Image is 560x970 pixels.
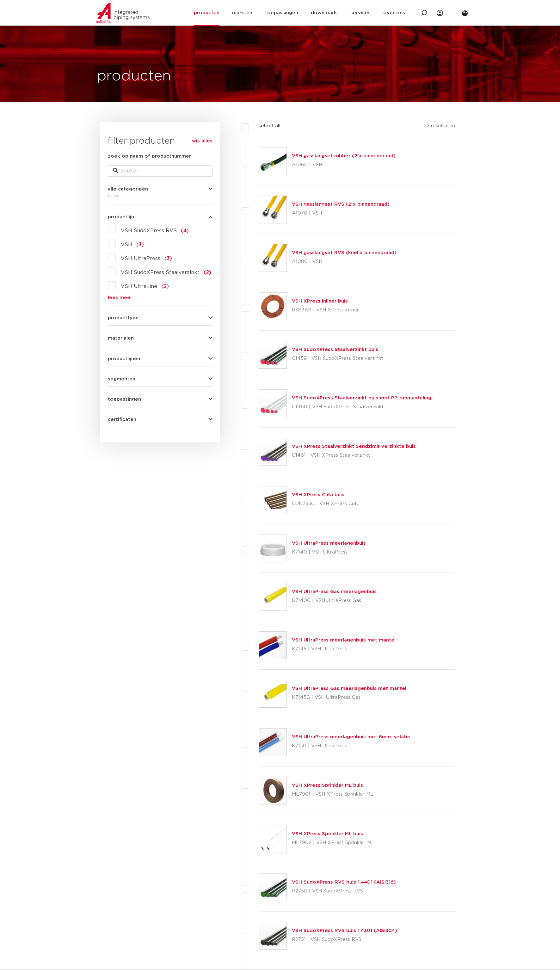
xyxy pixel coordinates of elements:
[292,789,373,799] p: ML7901 | VSH XPress Sprinkler ML
[108,356,212,361] button: productlijnen
[108,191,212,199] div: buizen
[259,438,286,465] img: Thumbnail for VSH XPress Staalverzinkt Sendzimir verzinkte buis
[292,880,396,885] a: VSH SudoXPress RVS buis 1.4401 (AISI316)
[121,270,200,275] span: VSH SudoXPress Staalverzinkt
[292,153,396,158] a: VSH gasslangset rubber (2 x binnendraad)
[204,270,211,275] span: (2)
[108,397,212,402] button: toepassingen
[121,284,157,289] span: VSH UltraLine
[292,347,378,352] a: VSH SudoXPress Staalverzinkt buis
[108,417,212,422] button: certificaten
[292,596,377,606] p: K7140G | VSH UltraPress Gas
[108,316,212,320] button: producttype
[292,396,431,400] a: VSH SudoXPress Staalverzinkt buis met PP-ommanteling
[259,486,286,514] img: Thumbnail for VSH XPress CuNi buis
[259,341,286,368] img: Thumbnail for VSH SudoXPress Staalverzinkt buis
[108,417,136,422] span: certificaten
[108,165,212,177] input: zoeken
[292,202,390,207] a: VSH gasslangset RVS (2 x binnendraad)
[108,336,134,341] span: materialen
[259,535,286,562] img: Thumbnail for VSH UltraPress meerlagenbuis
[108,356,140,361] span: productlijnen
[259,680,286,707] img: Thumbnail for VSH UltraPress Gas meerlagenbuis met mantel
[121,242,132,247] span: VSH
[259,583,286,610] img: Thumbnail for VSH UltraPress Gas meerlagenbuis
[108,316,139,320] span: producttype
[249,122,280,130] label: select all
[259,729,286,756] img: Thumbnail for VSH UltraPress meerlagenbuis met 6mm isolatie
[259,390,286,417] img: Thumbnail for VSH SudoXPress Staalverzinkt buis met PP-ommanteling
[292,644,396,654] p: K7145 | VSH UltraPress
[192,137,212,145] a: wis alles
[292,402,431,412] p: C1460 | VSH SudoXPress Staalverzinkt
[108,377,212,381] button: segmenten
[292,831,363,836] a: VSH XPress Sprinkler ML buis
[121,228,177,233] span: VSH SudoXPress RVS
[292,257,397,267] p: A1080 | VSH
[292,250,397,255] a: VSH gasslangset RVS (knel x binnendraad)
[259,293,286,320] img: Thumbnail for VSH XPress Inliner buis
[108,153,191,160] label: zoek op naam of productnummer
[259,632,286,659] img: Thumbnail for VSH UltraPress meerlagenbuis met mantel
[292,541,366,546] a: VSH UltraPress meerlagenbuis
[259,196,286,223] img: Thumbnail for VSH gasslangset RVS (2 x binnendraad)
[292,741,410,751] p: K7150 | VSH UltraPress
[292,444,416,449] a: VSH XPress Staalverzinkt Sendzimir verzinkte buis
[181,228,189,233] span: (4)
[108,215,212,219] button: productlijn
[292,886,396,896] p: R2750 | VSH SudoXPress RVS
[259,244,286,272] img: Thumbnail for VSH gasslangset RVS (knel x binnendraad)
[164,256,172,261] span: (3)
[259,874,286,901] img: Thumbnail for VSH SudoXPress RVS buis 1.4401 (AISI316)
[292,547,366,557] p: K7140 | VSH UltraPress
[161,284,169,289] span: (2)
[292,838,374,848] p: ML7902 | VSH XPress Sprinkler ML
[292,160,396,170] p: A1060 | VSH
[108,187,212,191] button: alle categorieën
[292,692,406,703] p: K7145G | VSH UltraPress Gas
[292,499,360,509] p: CUN7550 | VSH XPress CuNi
[259,147,286,175] img: Thumbnail for VSH gasslangset rubber (2 x binnendraad)
[292,208,390,218] p: A1070 | VSH
[292,299,348,304] a: VSH XPress Inliner buis
[108,377,135,381] span: segmenten
[97,66,171,86] h1: producten
[108,215,134,219] span: productlijn
[292,935,397,945] p: R2751 | VSH SudoXPress RVS
[292,686,406,691] a: VSH UltraPress Gas meerlagenbuis met mantel
[259,825,286,853] img: Thumbnail for VSH XPress Sprinkler ML buis
[292,735,410,739] a: VSH UltraPress meerlagenbuis met 6mm isolatie
[292,492,344,497] a: VSH XPress CuNi buis
[292,928,397,933] a: VSH SudoXPress RVS buis 1.4301 (AISI304)
[108,187,148,191] span: alle categorieën
[292,638,396,642] a: VSH UltraPress meerlagenbuis met mantel
[292,305,359,315] p: B3884B | VSH XPress inliner
[424,122,455,132] p: 22 resultaten
[121,256,160,261] span: VSH UltraPress
[108,135,212,147] h3: filter producten
[108,336,212,341] button: materialen
[292,450,416,460] p: C1461 | VSH XPress Staalverzinkt
[292,354,383,364] p: C1459 | VSH SudoXPress Staalverzinkt
[259,922,286,949] img: Thumbnail for VSH SudoXPress RVS buis 1.4301 (AISI304)
[292,589,377,594] a: VSH UltraPress Gas meerlagenbuis
[136,242,144,247] span: (3)
[292,783,363,788] a: VSH XPress Sprinkler ML buis
[108,295,212,300] a: lees meer
[108,397,141,402] span: toepassingen
[259,777,286,804] img: Thumbnail for VSH XPress Sprinkler ML buis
